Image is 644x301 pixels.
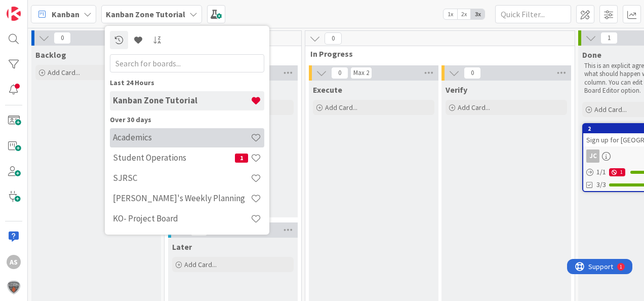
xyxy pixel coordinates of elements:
[495,5,571,23] input: Quick Filter...
[7,280,21,294] img: avatar
[110,115,264,125] div: Over 30 days
[446,85,467,95] span: Verify
[471,9,485,19] span: 3x
[594,105,627,114] span: Add Card...
[586,149,599,163] div: JC
[184,260,217,269] span: Add Card...
[113,132,251,142] h4: Academics
[48,68,80,77] span: Add Card...
[113,173,251,183] h4: SJRSC
[331,67,348,79] span: 0
[106,9,185,19] b: Kanban Zone Tutorial
[464,67,481,79] span: 0
[113,193,251,203] h4: [PERSON_NAME]'s Weekly Planning
[113,95,251,105] h4: Kanban Zone Tutorial
[325,103,357,112] span: Add Card...
[7,255,21,269] div: AS
[596,167,606,177] span: 1 / 1
[353,70,369,76] div: Max 2
[458,103,490,112] span: Add Card...
[7,7,21,21] img: Visit kanbanzone.com
[21,2,46,14] span: Support
[113,153,235,163] h4: Student Operations
[53,4,55,12] div: 1
[582,50,601,60] span: Done
[310,49,562,59] span: In Progress
[110,78,264,88] div: Last 24 Hours
[609,168,625,176] div: 1
[113,213,251,223] h4: KO- Project Board
[52,8,79,20] span: Kanban
[235,154,248,163] span: 1
[54,32,71,44] span: 0
[110,54,264,72] input: Search for boards...
[600,32,618,44] span: 1
[325,32,342,45] span: 0
[313,85,342,95] span: Execute
[172,242,192,252] span: Later
[444,9,457,19] span: 1x
[35,50,66,60] span: Backlog
[596,179,606,190] span: 3/3
[457,9,471,19] span: 2x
